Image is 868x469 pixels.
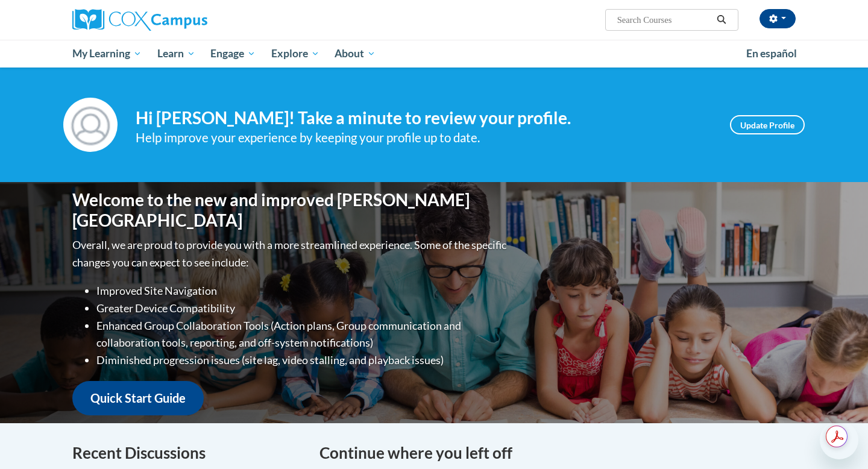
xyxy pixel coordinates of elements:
[712,13,731,27] button: Search
[616,13,712,27] input: Search Courses
[263,40,327,68] a: Explore
[149,40,203,68] a: Learn
[157,46,195,61] span: Learn
[72,441,301,465] h4: Recent Discussions
[327,40,384,68] a: About
[738,41,805,66] a: En español
[746,47,797,60] span: En español
[72,46,142,61] span: My Learning
[72,190,509,230] h1: Welcome to the new and improved [PERSON_NAME][GEOGRAPHIC_DATA]
[96,282,509,300] li: Improved Site Navigation
[335,46,376,61] span: About
[72,381,204,415] a: Quick Start Guide
[319,441,796,465] h4: Continue where you left off
[136,108,712,128] h4: Hi [PERSON_NAME]! Take a minute to review your profile.
[271,46,319,61] span: Explore
[203,40,263,68] a: Engage
[64,40,149,68] a: My Learning
[72,236,509,271] p: Overall, we are proud to provide you with a more streamlined experience. Some of the specific cha...
[759,9,796,28] button: Account Settings
[54,40,814,68] div: Main menu
[96,351,509,369] li: Diminished progression issues (site lag, video stalling, and playback issues)
[210,46,256,61] span: Engage
[730,115,805,134] a: Update Profile
[63,98,118,152] img: Profile Image
[96,300,509,317] li: Greater Device Compatibility
[820,421,858,459] iframe: Button to launch messaging window
[72,9,207,31] img: Cox Campus
[96,317,509,352] li: Enhanced Group Collaboration Tools (Action plans, Group communication and collaboration tools, re...
[72,9,301,31] a: Cox Campus
[136,128,712,148] div: Help improve your experience by keeping your profile up to date.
